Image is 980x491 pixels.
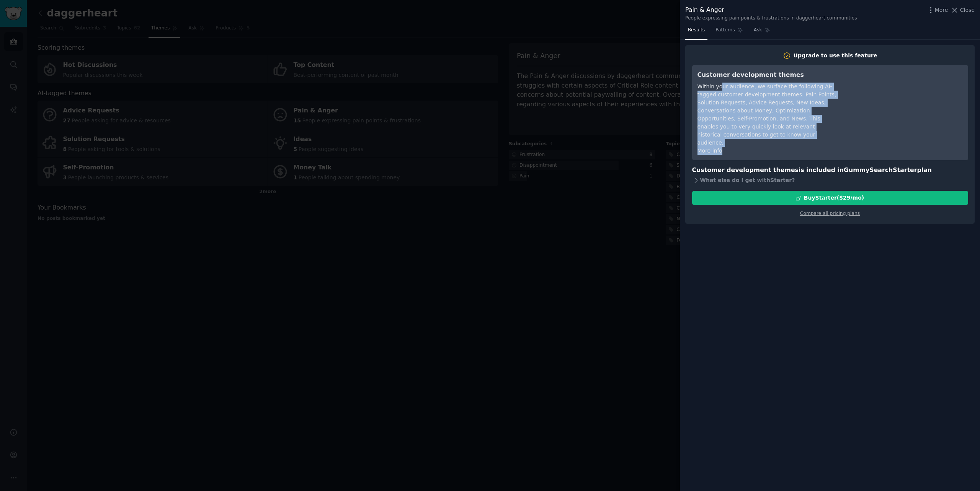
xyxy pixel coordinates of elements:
[692,191,968,205] button: BuyStarter($29/mo)
[685,24,707,40] a: Results
[800,211,860,216] a: Compare all pricing plans
[794,52,877,60] div: Upgrade to use this feature
[697,70,837,80] h3: Customer development themes
[715,27,735,34] span: Patterns
[844,166,917,174] span: GummySearch Starter
[685,5,857,15] div: Pain & Anger
[713,24,745,40] a: Patterns
[685,15,857,22] div: People expressing pain points & frustrations in daggerheart communities
[927,6,948,14] button: More
[951,6,975,14] button: Close
[692,175,968,185] div: What else do I get with Starter ?
[751,24,773,40] a: Ask
[697,83,837,147] div: Within your audience, we surface the following AI-tagged customer development themes: Pain Points...
[804,194,864,202] div: Buy Starter ($ 29 /mo )
[697,148,722,154] a: More info
[692,166,968,175] h3: Customer development themes is included in plan
[960,6,975,14] span: Close
[935,6,948,14] span: More
[848,70,963,128] iframe: YouTube video player
[754,27,762,34] span: Ask
[688,27,705,34] span: Results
